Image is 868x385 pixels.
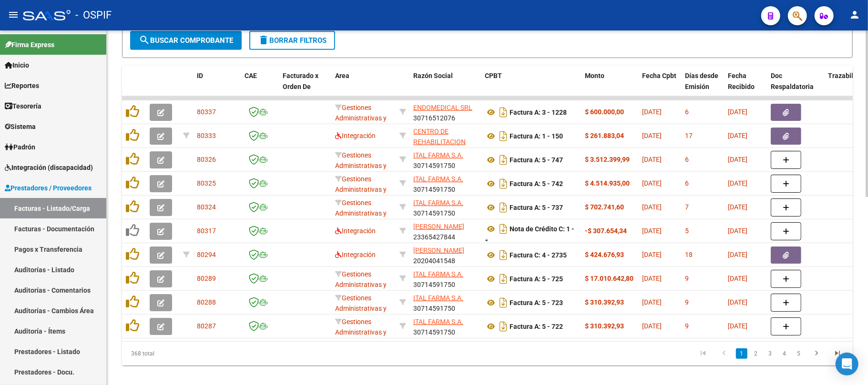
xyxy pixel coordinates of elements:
[585,322,624,330] strong: $ 310.392,93
[685,203,689,211] span: 7
[728,251,747,258] span: [DATE]
[413,223,464,230] span: [PERSON_NAME]
[279,66,331,108] datatable-header-cell: Facturado x Orden De
[728,203,747,211] span: [DATE]
[728,179,747,187] span: [DATE]
[763,346,777,362] li: page 3
[642,227,662,235] span: [DATE]
[694,348,712,359] a: go to first page
[258,34,269,46] mat-icon: delete
[335,132,376,139] span: Integración
[8,9,19,20] mat-icon: menu
[685,227,689,235] span: 5
[409,66,481,108] datatable-header-cell: Razón Social
[510,180,563,188] strong: Factura A: 5 - 742
[413,269,477,289] div: 30714591750
[5,101,41,111] span: Tesorería
[728,275,747,282] span: [DATE]
[497,200,510,215] i: Descargar documento
[130,31,242,50] button: Buscar Comprobante
[749,346,763,362] li: page 2
[642,203,662,211] span: [DATE]
[728,322,747,330] span: [DATE]
[249,31,335,50] button: Borrar Filtros
[413,174,477,194] div: 30714591750
[777,346,792,362] li: page 4
[793,348,805,359] a: 5
[283,72,318,90] span: Facturado x Orden De
[510,323,563,330] strong: Factura A: 5 - 722
[413,199,463,207] span: ITAL FARMA S.A.
[642,298,662,306] span: [DATE]
[510,109,567,116] strong: Factura A: 3 - 1228
[197,108,216,116] span: 80337
[413,270,463,278] span: ITAL FARMA S.A.
[258,36,327,45] span: Borrar Filtros
[510,156,563,164] strong: Factura A: 5 - 747
[642,72,676,79] span: Fecha Cpbt
[585,203,624,211] strong: $ 702.741,60
[685,298,689,306] span: 9
[681,66,724,108] datatable-header-cell: Días desde Emisión
[828,348,847,359] a: go to last page
[724,66,767,108] datatable-header-cell: Fecha Recibido
[485,72,502,79] span: CPBT
[715,348,733,359] a: go to previous page
[241,66,279,108] datatable-header-cell: CAE
[413,293,477,313] div: 30714591750
[642,275,662,282] span: [DATE]
[413,318,463,326] span: ITAL FARMA S.A.
[585,108,624,116] strong: $ 600.000,00
[585,72,604,79] span: Monto
[413,197,477,217] div: 30714591750
[413,151,463,159] span: ITAL FARMA S.A.
[413,316,477,336] div: 30714591750
[335,251,376,258] span: Integración
[413,128,466,157] span: CENTRO DE REHABILITACION LIMA S.R.L.
[642,132,662,139] span: [DATE]
[5,162,93,173] span: Integración (discapacidad)
[497,152,510,168] i: Descargar documento
[765,348,776,359] a: 3
[197,156,216,163] span: 80326
[685,72,718,90] span: Días desde Emisión
[413,221,477,241] div: 23365427844
[828,72,867,79] span: Trazabilidad
[413,104,472,111] span: ENDOMEDICAL SRL
[335,227,376,235] span: Integración
[197,179,216,187] span: 80325
[197,251,216,258] span: 80294
[413,126,477,146] div: 30717414388
[807,348,826,359] a: go to next page
[497,319,510,334] i: Descargar documento
[510,204,563,211] strong: Factura A: 5 - 737
[497,221,510,237] i: Descargar documento
[497,176,510,191] i: Descargar documento
[197,227,216,235] span: 80317
[750,348,762,359] a: 2
[193,66,241,108] datatable-header-cell: ID
[642,179,662,187] span: [DATE]
[685,132,693,139] span: 17
[5,142,35,152] span: Padrón
[5,39,54,50] span: Firma Express
[585,132,624,139] strong: $ 261.883,04
[139,34,150,46] mat-icon: search
[685,108,689,116] span: 6
[728,227,747,235] span: [DATE]
[413,102,477,122] div: 30716512076
[197,203,216,211] span: 80324
[335,199,387,228] span: Gestiones Administrativas y Otros
[413,150,477,170] div: 30714591750
[75,5,112,26] span: - OSPIF
[728,132,747,139] span: [DATE]
[585,275,633,282] strong: $ 17.010.642,80
[767,66,824,108] datatable-header-cell: Doc Respaldatoria
[5,60,29,70] span: Inicio
[510,275,563,283] strong: Factura A: 5 - 725
[585,156,630,163] strong: $ 3.512.399,99
[638,66,681,108] datatable-header-cell: Fecha Cpbt
[413,247,464,254] span: [PERSON_NAME]
[510,251,567,259] strong: Factura C: 4 - 2735
[5,121,36,132] span: Sistema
